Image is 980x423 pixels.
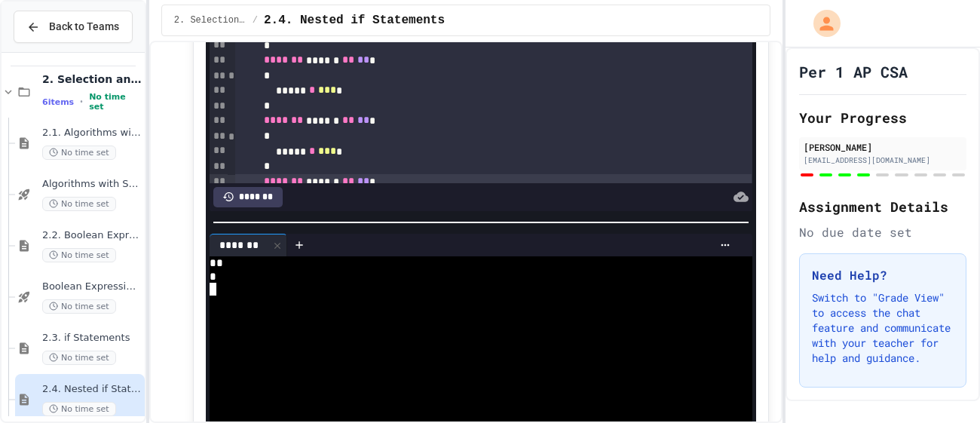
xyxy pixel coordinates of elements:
span: 2. Selection and Iteration [174,14,247,26]
span: No time set [89,92,142,112]
button: Back to Teams [14,11,133,43]
div: [EMAIL_ADDRESS][DOMAIN_NAME] [804,155,962,166]
h2: Assignment Details [799,196,966,217]
span: Algorithms with Selection and Repetition - Topic 2.1 [42,178,142,191]
span: 2.1. Algorithms with Selection and Repetition [42,127,142,139]
span: • [80,96,83,108]
span: No time set [42,351,116,365]
div: [PERSON_NAME] [804,140,962,154]
span: 6 items [42,97,74,107]
span: 2.4. Nested if Statements [264,11,445,29]
h2: Your Progress [799,107,966,128]
h3: Need Help? [812,266,954,284]
span: Boolean Expressions - Quiz [42,280,142,293]
span: Back to Teams [49,19,119,35]
span: No time set [42,402,116,416]
span: 2.4. Nested if Statements [42,383,142,396]
div: My Account [798,6,844,41]
div: No due date set [799,223,966,241]
span: 2.3. if Statements [42,332,142,345]
p: Switch to "Grade View" to access the chat feature and communicate with your teacher for help and ... [812,290,954,366]
span: / [253,14,258,26]
span: No time set [42,197,116,211]
span: No time set [42,248,116,262]
span: No time set [42,299,116,314]
span: No time set [42,146,116,160]
h1: Per 1 AP CSA [799,61,908,82]
span: 2. Selection and Iteration [42,72,142,86]
span: 2.2. Boolean Expressions [42,229,142,242]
